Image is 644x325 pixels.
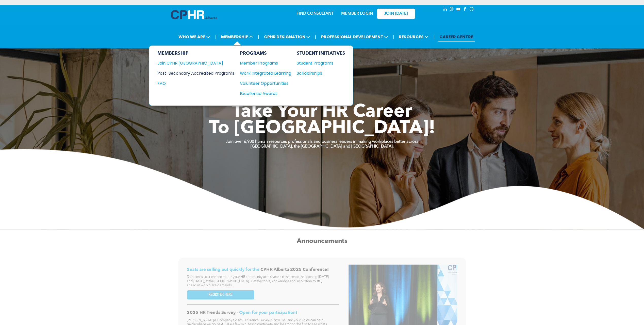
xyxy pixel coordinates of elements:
span: REGISTER HERE [208,293,233,297]
a: Post-Secondary Accredited Programs [157,70,234,76]
span: PROFESSIONAL DEVELOPMENT [319,32,389,42]
li: | [215,32,216,42]
a: youtube [456,6,461,13]
a: Member Programs [240,60,291,66]
div: Post-Secondary Accredited Programs [157,70,227,76]
a: Volunteer Opportunities [240,80,291,87]
li: | [315,32,316,42]
div: Join CPHR [GEOGRAPHIC_DATA] [157,60,227,66]
span: Announcements [296,238,347,245]
a: Excellence Awards [240,90,291,97]
img: A blue and white logo for cp alberta [171,10,217,19]
div: Work Integrated Learning [240,70,286,76]
a: instagram [449,6,455,13]
span: CPHR Alberta 2025 Conference! [260,267,328,272]
li: | [258,32,259,42]
span: Open for your participation! [239,311,297,315]
span: WHO WE ARE [177,32,212,42]
div: FAQ [157,80,227,87]
div: STUDENT INITIATIVES [297,51,345,56]
a: Student Programs [297,60,345,66]
a: JOIN [DATE] [377,9,415,19]
span: To [GEOGRAPHIC_DATA]! [209,119,435,138]
span: Don't miss your chance to join your HR community at this year's conference, happening [DATE] and ... [187,275,329,287]
a: FAQ [157,80,234,87]
a: Scholarships [297,70,345,76]
a: REGISTER HERE [187,290,254,299]
div: PROGRAMS [240,51,291,56]
span: Seats are selling out quickly for the [187,267,259,272]
div: MEMBERSHIP [157,51,234,56]
span: RESOURCES [397,32,430,42]
a: MEMBER LOGIN [341,12,373,16]
div: Member Programs [240,60,286,66]
span: MEMBERSHIP [220,32,255,42]
div: Scholarships [297,70,340,76]
div: Student Programs [297,60,340,66]
span: JOIN [DATE] [384,11,408,16]
li: | [433,32,435,42]
span: Take Your HR Career [232,103,412,121]
span: 2025 HR Trends Survey - [187,311,238,315]
a: CAREER CENTRE [438,32,475,42]
strong: [GEOGRAPHIC_DATA], the [GEOGRAPHIC_DATA] and [GEOGRAPHIC_DATA]. [251,145,394,149]
a: Work Integrated Learning [240,70,291,76]
a: facebook [462,6,468,13]
a: Join CPHR [GEOGRAPHIC_DATA] [157,60,234,66]
strong: Join over 6,900 human resources professionals and business leaders in making workplaces better ac... [226,140,418,144]
li: | [393,32,394,42]
div: Volunteer Opportunities [240,80,286,87]
span: CPHR DESIGNATION [262,32,312,42]
a: FIND CONSULTANT [296,12,334,16]
a: linkedin [442,6,448,13]
a: Social network [469,6,474,13]
div: Excellence Awards [240,90,286,97]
